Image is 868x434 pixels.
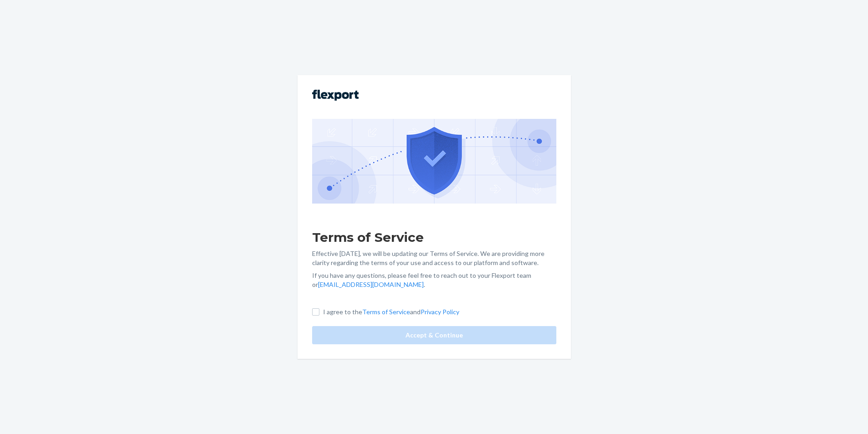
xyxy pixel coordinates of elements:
a: Terms of Service [362,308,410,316]
img: GDPR Compliance [312,119,556,204]
p: I agree to the and [323,307,459,317]
p: Effective [DATE], we will be updating our Terms of Service. We are providing more clarity regardi... [312,249,556,267]
input: I agree to theTerms of ServiceandPrivacy Policy [312,308,319,316]
p: If you have any questions, please feel free to reach out to your Flexport team or . [312,271,556,289]
img: Flexport logo [312,90,359,101]
a: Privacy Policy [421,308,459,316]
button: Accept & Continue [312,326,556,344]
h1: Terms of Service [312,229,556,245]
a: [EMAIL_ADDRESS][DOMAIN_NAME] [318,281,424,288]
